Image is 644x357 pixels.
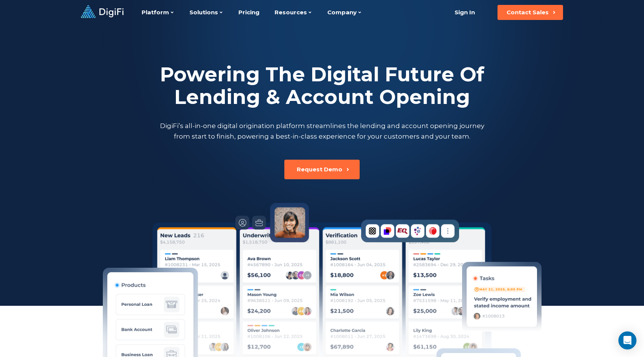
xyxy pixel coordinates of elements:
[158,63,486,108] h2: Powering The Digital Future Of Lending & Account Opening
[158,121,486,142] p: DigiFi’s all-in-one digital origination platform streamlines the lending and account opening jour...
[284,160,360,179] button: Request Demo
[445,5,484,20] a: Sign In
[507,9,549,16] div: Contact Sales
[297,166,342,173] div: Request Demo
[618,331,636,349] div: Open Intercom Messenger
[497,5,563,20] button: Contact Sales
